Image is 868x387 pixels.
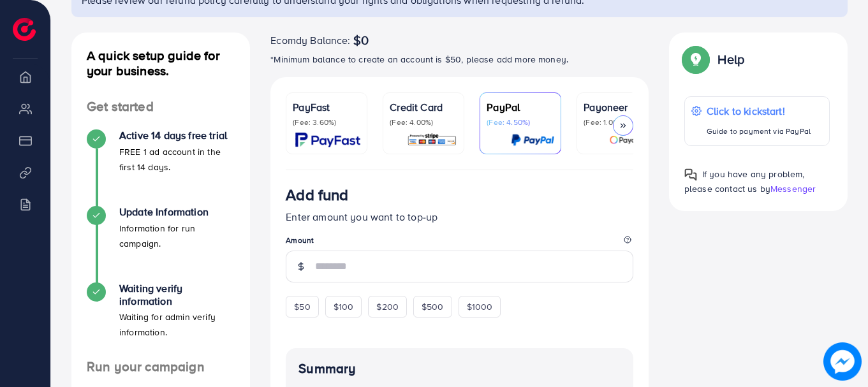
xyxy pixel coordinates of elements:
img: Popup guide [684,168,697,181]
p: (Fee: 1.00%) [584,117,651,128]
h4: Active 14 days free trial [119,129,235,142]
p: PayPal [487,99,554,115]
img: card [511,133,554,147]
span: $50 [294,300,310,313]
p: (Fee: 3.60%) [293,117,360,128]
p: *Minimum balance to create an account is $50, please add more money. [270,52,649,67]
legend: Amount [286,235,633,251]
h4: A quick setup guide for your business. [71,48,250,78]
img: logo [13,18,36,41]
h3: Add fund [286,186,348,204]
img: card [609,133,651,147]
p: Enter amount you want to top-up [286,209,633,224]
h4: Summary [298,361,621,377]
li: Waiting verify information [71,282,250,359]
p: Guide to payment via PayPal [707,124,811,139]
p: Information for run campaign. [119,221,235,251]
p: Help [717,52,744,67]
span: $500 [422,300,444,313]
li: Active 14 days free trial [71,129,250,206]
span: $1000 [467,300,493,313]
span: $100 [334,300,354,313]
img: card [295,133,360,147]
span: Ecomdy Balance: [270,33,350,48]
p: Click to kickstart! [707,103,811,119]
img: image [823,342,862,381]
span: $0 [353,33,369,48]
p: (Fee: 4.00%) [390,117,457,128]
h4: Run your campaign [71,359,250,375]
p: Payoneer [584,99,651,115]
h4: Get started [71,99,250,115]
img: card [407,133,457,147]
span: If you have any problem, please contact us by [684,168,805,195]
li: Update Information [71,206,250,282]
h4: Update Information [119,206,235,218]
span: $200 [376,300,399,313]
span: Messenger [770,182,816,195]
p: Credit Card [390,99,457,115]
p: PayFast [293,99,360,115]
img: Popup guide [684,48,707,71]
p: (Fee: 4.50%) [487,117,554,128]
h4: Waiting verify information [119,282,235,307]
p: Waiting for admin verify information. [119,309,235,340]
p: FREE 1 ad account in the first 14 days. [119,144,235,175]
